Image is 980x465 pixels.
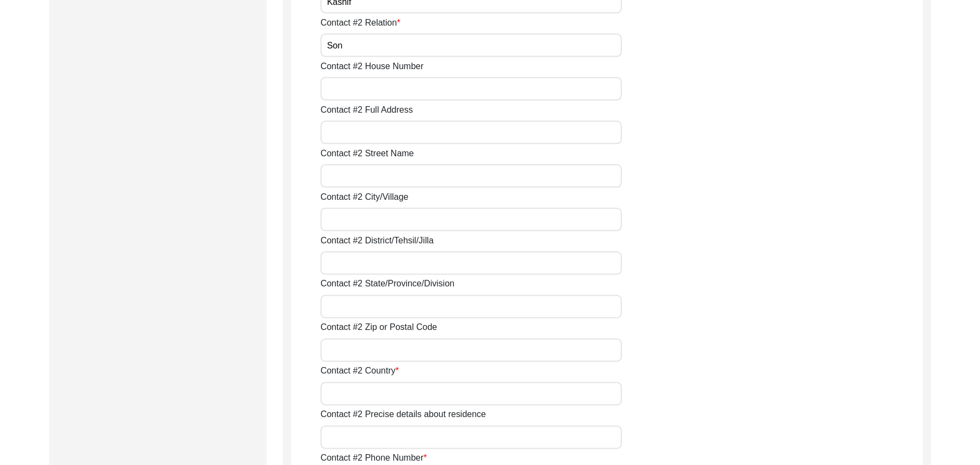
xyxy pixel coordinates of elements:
[320,103,413,117] label: Contact #2 Full Address
[320,408,486,421] label: Contact #2 Precise details about residence
[320,278,454,291] label: Contact #2 State/Province/Division
[320,452,427,465] label: Contact #2 Phone Number
[320,16,400,29] label: Contact #2 Relation
[320,321,437,334] label: Contact #2 Zip or Postal Code
[320,147,414,160] label: Contact #2 Street Name
[320,365,399,378] label: Contact #2 Country
[320,234,434,247] label: Contact #2 District/Tehsil/Jilla
[320,191,409,204] label: Contact #2 City/Village
[320,60,423,73] label: Contact #2 House Number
